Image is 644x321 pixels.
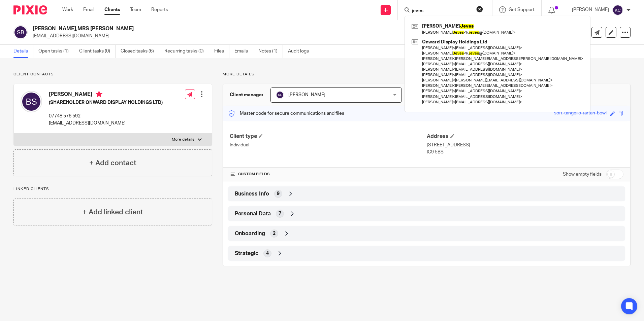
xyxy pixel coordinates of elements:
[288,45,314,58] a: Audit logs
[230,172,426,177] h4: CUSTOM FIELDS
[130,6,141,13] a: Team
[49,120,163,127] p: [EMAIL_ADDRESS][DOMAIN_NAME]
[121,45,159,58] a: Closed tasks (6)
[33,33,539,39] p: [EMAIL_ADDRESS][DOMAIN_NAME]
[277,190,280,197] span: 9
[235,250,258,257] span: Strategic
[554,110,607,117] div: soft-tangello-tartan-bowl
[572,6,609,13] p: [PERSON_NAME]
[235,230,265,237] span: Onboarding
[230,142,426,148] p: Individual
[79,45,116,58] a: Client tasks (0)
[258,45,283,58] a: Notes (1)
[279,210,281,217] span: 7
[33,25,438,32] h2: [PERSON_NAME],MRS [PERSON_NAME]
[411,8,472,14] input: Search
[13,25,28,39] img: svg%3E
[235,210,271,217] span: Personal Data
[62,6,73,13] a: Work
[38,45,74,58] a: Open tasks (1)
[288,93,325,97] span: [PERSON_NAME]
[563,171,602,178] label: Show empty fields
[104,6,120,13] a: Clients
[234,45,253,58] a: Emails
[13,186,212,192] p: Linked clients
[427,149,623,155] p: IG9 5BS
[223,72,631,77] p: More details
[83,6,94,13] a: Email
[427,142,623,148] p: [STREET_ADDRESS]
[266,250,269,257] span: 4
[49,91,163,99] h4: [PERSON_NAME]
[427,133,623,140] h4: Address
[230,92,264,98] h3: Client manager
[214,45,229,58] a: Files
[89,158,136,168] h4: + Add contact
[612,5,623,15] img: svg%3E
[273,230,276,237] span: 2
[164,45,209,58] a: Recurring tasks (0)
[49,113,163,119] p: 07748 576 592
[476,6,483,12] button: Clear
[13,45,33,58] a: Details
[172,137,194,142] p: More details
[21,91,42,112] img: svg%3E
[83,207,143,217] h4: + Add linked client
[49,99,163,106] h5: (SHAREHOLDER ONWARD DISPLAY HOLDINGS LTD)
[230,133,426,140] h4: Client type
[509,7,535,12] span: Get Support
[235,190,269,198] span: Business Info
[13,72,212,77] p: Client contacts
[276,91,284,99] img: svg%3E
[151,6,168,13] a: Reports
[96,91,102,98] i: Primary
[228,110,344,117] p: Master code for secure communications and files
[13,5,47,14] img: Pixie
